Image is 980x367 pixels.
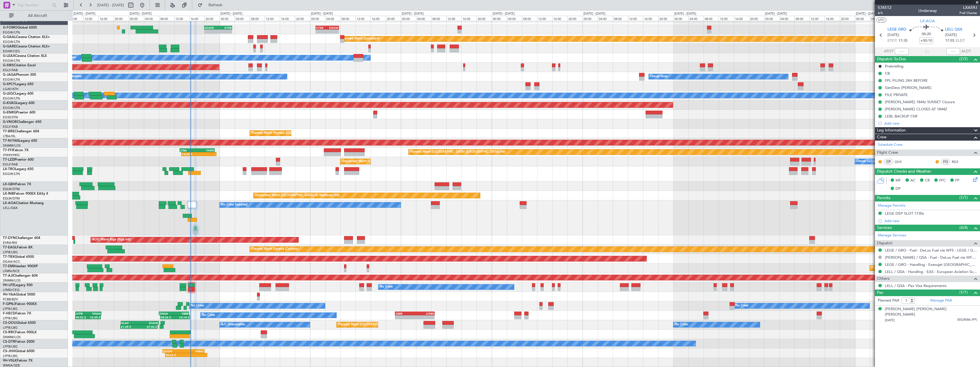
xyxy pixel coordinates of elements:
[3,202,16,205] span: LX-AOA
[175,316,189,319] div: 16:14 Z
[3,143,21,148] a: DNMM/LOS
[163,350,184,353] div: EGGW
[910,178,915,183] span: AC
[3,120,41,124] a: G-VNORChallenger 650
[749,16,764,21] div: 20:00
[876,17,886,23] button: UTC
[877,195,890,202] span: Permits
[885,99,955,104] div: [PERSON_NAME] 1844z SUNSET Closure
[925,178,930,183] span: CR
[3,77,20,82] a: EGGW/LTN
[3,274,38,278] a: T7-AJIChallenger 604
[885,306,977,318] div: [PERSON_NAME] [PERSON_NAME] [PERSON_NAME]
[959,195,968,201] span: (1/1)
[3,45,50,48] a: G-GARECessna Citation XLS+
[945,32,957,38] span: [DATE]
[3,153,20,157] a: VHHH/HKG
[3,64,36,67] a: G-SIRSCitation Excel
[316,26,327,29] div: KTEB
[871,264,904,272] div: Planned Maint Chester
[195,1,229,10] button: Refresh
[327,26,338,29] div: EGGW
[166,353,186,357] div: 09:43 Z
[121,321,140,325] div: KLAX
[159,312,174,315] div: DNAA
[878,298,899,304] label: Planned PAX
[161,316,175,319] div: 08:26 Z
[3,162,18,167] a: EGLF/FAB
[870,16,885,21] div: 04:00
[6,11,62,20] button: All Aircraft
[3,359,17,362] span: 9H-VSLK
[941,159,950,165] div: FO
[114,16,129,21] div: 20:00
[3,35,16,39] span: G-GAAL
[878,11,891,15] span: 6/6
[878,5,891,11] span: 534512
[567,16,583,21] div: 20:00
[957,318,977,322] span: 35524086 (PP)
[3,83,33,86] a: G-SPCYLegacy 650
[180,149,197,152] div: LTBA
[3,101,35,105] a: G-KGKGLegacy 600
[235,16,250,21] div: 04:00
[3,68,18,72] a: EGLF/FAB
[3,196,20,201] a: EDLW/DTM
[395,312,415,315] div: SBBR
[877,290,883,296] span: Pax
[877,276,889,282] span: Others
[3,284,14,287] span: 9H-LPZ
[431,16,446,21] div: 08:00
[877,56,906,63] span: Dispatch To-Dos
[675,320,688,329] div: No Crew
[885,85,931,90] div: GenDecs [PERSON_NAME]
[3,321,36,325] a: CS-DOUGlobal 6500
[3,192,14,196] span: LX-INB
[3,265,14,268] span: T7-EMI
[3,255,15,259] span: T7-TRX
[3,59,20,63] a: EGGW/LTN
[3,139,37,143] a: T7-N1960Legacy 650
[250,16,265,21] div: 08:00
[410,148,505,156] div: Planned Maint [GEOGRAPHIC_DATA] ([GEOGRAPHIC_DATA] Intl)
[887,27,906,33] span: LEGE GRO
[204,16,220,21] div: 20:00
[3,307,18,311] a: LFPB/LBG
[186,353,207,357] div: -
[918,8,937,14] div: Underway
[885,318,895,322] span: [DATE]
[3,158,34,161] a: T7-LZZIPraetor 600
[887,38,897,44] span: ETOT
[3,183,15,186] span: LX-GBH
[68,16,83,21] div: 08:00
[3,111,35,114] a: G-ENRGPraetor 600
[415,316,434,319] div: -
[3,35,50,39] a: G-GAALCessna Citation XLS+
[3,92,33,95] a: G-LEGCLegacy 600
[674,11,696,16] div: [DATE] - [DATE]
[3,87,18,91] a: LGAV/ATH
[3,45,16,48] span: G-GARE
[3,246,33,249] a: T7-EAGLFalcon 8X
[3,326,18,330] a: LFPB/LBG
[552,16,567,21] div: 16:00
[877,149,898,156] span: Flight Crew
[92,236,131,244] div: AOG Maint Riga (Riga Intl)
[197,149,214,152] div: VHHH
[221,201,248,209] div: No Crew Sabadell
[719,16,734,21] div: 12:00
[83,16,99,21] div: 12:00
[338,320,428,329] div: Planned Maint [GEOGRAPHIC_DATA] ([GEOGRAPHIC_DATA])
[952,159,965,164] a: RDZ
[3,202,44,205] a: LX-AOACitation Mustang
[199,152,216,156] div: -
[3,293,35,296] a: 9H-YAAGlobal 5000
[191,302,204,310] div: No Crew
[734,16,749,21] div: 16:00
[17,1,50,9] input: Trip Number
[3,73,36,77] a: G-JAGAPhenom 300
[3,312,15,315] span: F-HECD
[3,40,20,44] a: EGGW/LTN
[764,16,779,21] div: 00:00
[3,236,16,240] span: T7-DYN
